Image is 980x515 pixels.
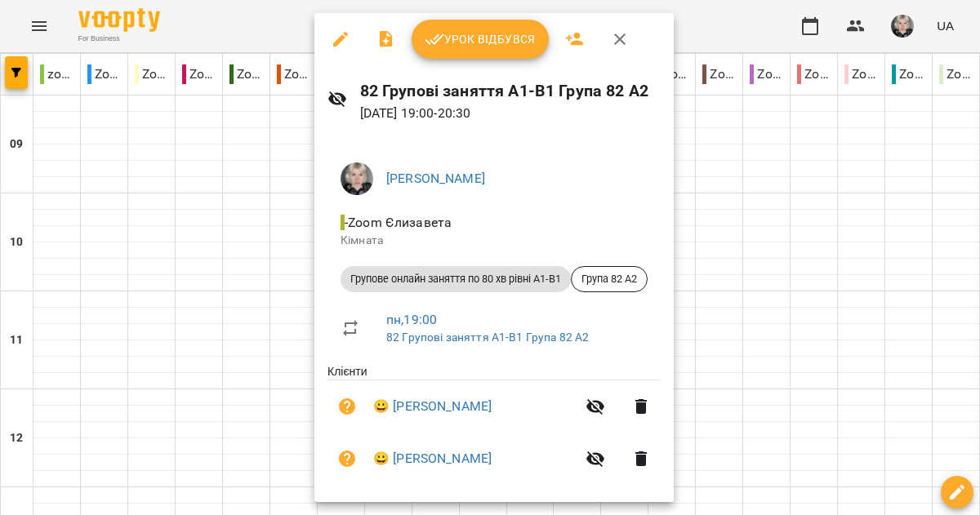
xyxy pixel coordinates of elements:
img: e6b29b008becd306e3c71aec93de28f6.jpeg [341,162,373,195]
span: - Zoom Єлизавета [341,215,455,230]
a: 82 Групові заняття A1-B1 Група 82 A2 [386,331,589,344]
p: [DATE] 19:00 - 20:30 [360,104,661,123]
button: Урок відбувся [412,20,549,59]
span: Урок відбувся [425,29,536,49]
span: Групове онлайн заняття по 80 хв рівні А1-В1 [341,272,571,286]
p: Кімната [341,233,648,249]
button: Візит ще не сплачено. Додати оплату? [327,439,367,478]
a: 😀 [PERSON_NAME] [373,449,492,468]
button: Візит ще не сплачено. Додати оплату? [327,387,367,426]
h6: 82 Групові заняття A1-B1 Група 82 A2 [360,78,661,104]
a: пн , 19:00 [386,312,437,327]
a: 😀 [PERSON_NAME] [373,397,492,416]
span: Група 82 А2 [572,272,647,286]
div: Група 82 А2 [571,266,648,292]
a: [PERSON_NAME] [386,171,485,186]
